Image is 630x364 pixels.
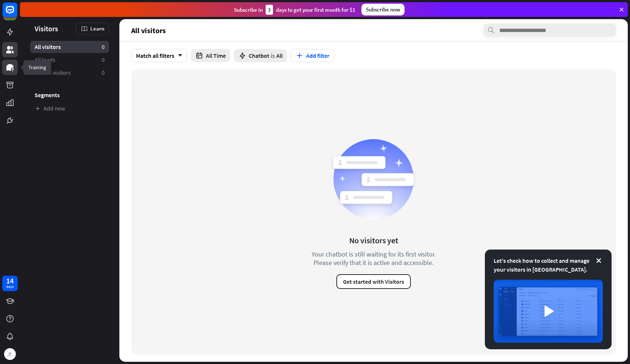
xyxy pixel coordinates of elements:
[276,52,283,59] span: All
[298,250,449,267] div: Your chatbot is still waiting for its first visitor. Please verify that it is active and accessible.
[271,52,275,59] span: is
[30,102,109,114] a: Add new
[35,43,61,51] span: All visitors
[35,56,55,64] span: All leads
[35,69,71,77] span: Recent visitors
[336,274,411,289] button: Get started with Visitors
[349,235,398,245] div: No visitors yet
[102,69,105,77] aside: 0
[102,43,105,51] aside: 0
[35,24,58,33] span: Visitors
[361,4,405,15] div: Subscribe now
[30,91,109,99] h3: Segments
[494,256,603,274] div: Let's check how to collect and manage your visitors in [GEOGRAPHIC_DATA].
[90,25,104,32] span: Learn
[30,54,109,66] a: All leads 0
[6,278,14,284] div: 14
[30,67,109,79] a: Recent visitors 0
[291,49,334,62] button: Add filter
[6,284,14,289] div: days
[494,280,603,343] img: image
[102,56,105,64] aside: 0
[249,52,269,59] span: Chatbot
[191,49,230,62] button: All Time
[174,53,182,58] i: arrow_down
[234,5,356,15] div: Subscribe in days to get your first month for $1
[131,26,166,35] span: All visitors
[6,3,28,25] button: Open LiveChat chat widget
[266,5,273,15] div: 3
[131,49,187,62] div: Match all filters
[2,276,18,291] a: 14 days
